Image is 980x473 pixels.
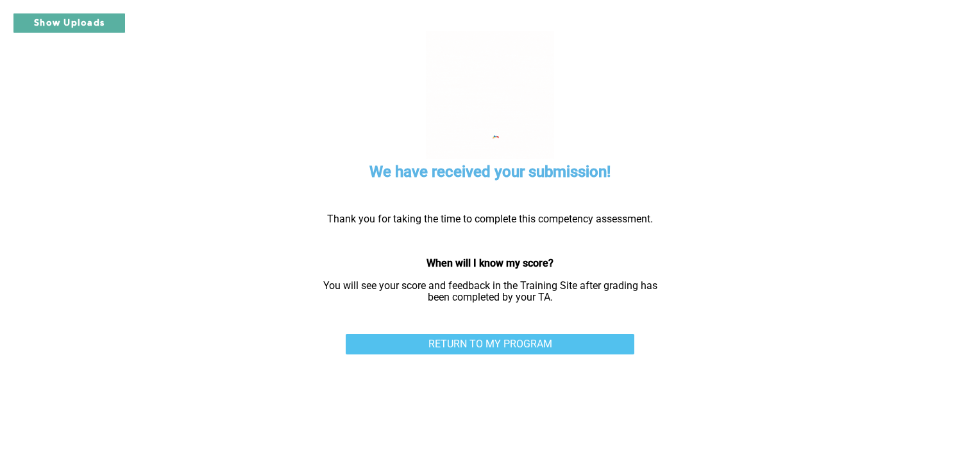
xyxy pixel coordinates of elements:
[426,31,554,159] img: celebration.7678411f.gif
[314,280,666,304] p: You will see your score and feedback in the Training Site after grading has been completed by you...
[314,213,666,225] p: Thank you for taking the time to complete this competency assessment.
[369,162,611,183] h5: We have received your submission!
[427,257,553,269] strong: When will I know my score?
[346,334,634,354] a: RETURN TO MY PROGRAM
[13,13,126,33] button: Show Uploads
